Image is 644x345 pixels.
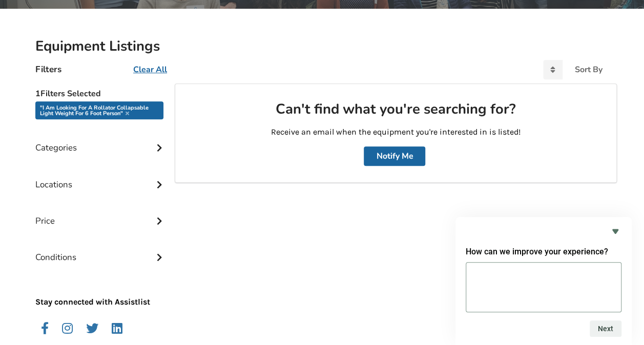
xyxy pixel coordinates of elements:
[364,146,425,166] button: Notify Me
[466,262,621,312] textarea: How can we improve your experience?
[35,195,167,231] div: Price
[192,126,600,138] p: Receive an email when the equipment you're interested in is listed!
[35,37,609,55] h2: Equipment Listings
[609,225,621,238] button: Hide survey
[35,122,167,158] div: Categories
[35,63,61,75] h4: Filters
[35,231,167,268] div: Conditions
[192,100,600,118] h2: Can't find what you're searching for?
[590,320,621,337] button: Next question
[35,268,167,308] p: Stay connected with Assistlist
[466,225,621,337] div: How can we improve your experience?
[35,101,163,119] div: "I am looking for a Rollator collapsable light weight for 6 foot person"
[35,83,167,102] h5: 1 Filters Selected
[575,66,603,74] div: Sort By
[35,159,167,195] div: Locations
[466,246,621,258] h2: How can we improve your experience?
[133,64,167,75] u: Clear All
